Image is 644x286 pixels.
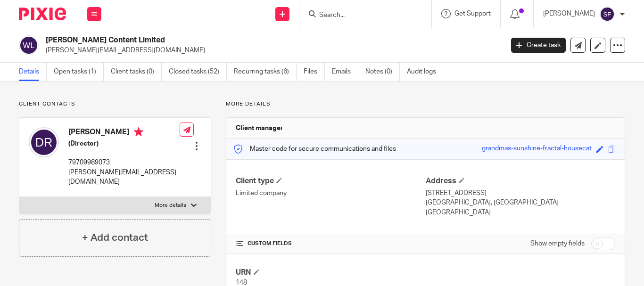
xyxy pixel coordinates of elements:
h3: Client manager [236,123,283,133]
label: Show empty fields [530,239,585,248]
p: Limited company [236,188,425,198]
span: Edit code [596,146,603,153]
span: Edit Address [459,178,464,183]
span: Get Support [454,10,491,17]
a: Edit client [590,38,605,53]
p: More details [155,202,186,209]
p: [STREET_ADDRESS] [426,188,615,198]
h2: [PERSON_NAME] Content Limited [46,35,407,45]
a: Client tasks (0) [111,63,162,81]
img: svg%3E [29,127,59,157]
a: Emails [332,63,358,81]
p: [PERSON_NAME][EMAIL_ADDRESS][DOMAIN_NAME] [68,168,180,187]
img: svg%3E [600,7,615,22]
h4: Address [426,176,615,186]
h4: CUSTOM FIELDS [236,240,425,247]
p: [GEOGRAPHIC_DATA], [GEOGRAPHIC_DATA] [426,198,615,207]
p: Master code for secure communications and files [233,144,396,154]
a: Send new email [570,38,586,53]
a: Details [19,63,47,81]
p: Client contacts [19,100,211,108]
a: Audit logs [407,63,443,81]
a: Notes (0) [365,63,400,81]
a: Create task [511,38,566,53]
span: Change Client type [276,178,282,183]
h4: Client type [236,176,425,186]
p: 79709989073 [68,158,180,167]
p: [PERSON_NAME] [543,9,595,18]
a: Closed tasks (52) [169,63,227,81]
span: Edit URN [254,269,259,275]
img: Pixie [19,8,66,20]
i: Primary [134,127,143,137]
p: [GEOGRAPHIC_DATA] [426,208,615,217]
div: grandmas-sunshine-fractal-housecat [482,144,592,155]
input: Search [318,11,403,20]
p: More details [226,100,625,108]
h4: URN [236,268,425,278]
span: 148 [236,279,247,286]
h4: [PERSON_NAME] [68,127,180,139]
a: Recurring tasks (6) [234,63,297,81]
h4: + Add contact [82,230,148,245]
p: [PERSON_NAME][EMAIL_ADDRESS][DOMAIN_NAME] [46,46,497,55]
a: Open tasks (1) [54,63,104,81]
a: Files [304,63,325,81]
span: Copy to clipboard [608,146,615,153]
h5: (Director) [68,139,180,148]
img: svg%3E [19,35,39,55]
